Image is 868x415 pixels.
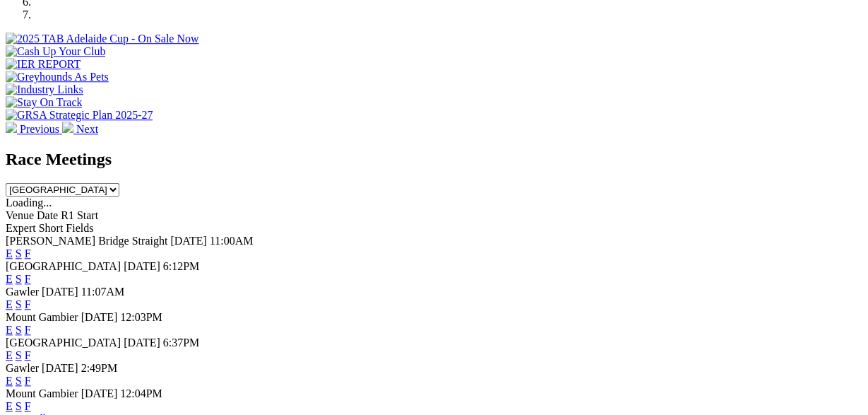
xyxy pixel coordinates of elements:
img: chevron-left-pager-white.svg [6,122,17,133]
img: GRSA Strategic Plan 2025-27 [6,109,153,122]
span: [PERSON_NAME] Bridge Straight [6,235,167,247]
a: F [25,349,31,361]
a: F [25,273,31,285]
a: S [16,247,22,259]
a: E [6,400,13,412]
span: [DATE] [124,260,160,272]
img: IER REPORT [6,58,81,71]
span: Mount Gambier [6,311,78,323]
img: Stay On Track [6,96,82,109]
img: Cash Up Your Club [6,45,105,58]
span: Gawler [6,286,39,298]
span: 11:00AM [210,235,254,247]
span: 6:12PM [163,260,200,272]
a: F [25,247,31,259]
span: Expert [6,222,36,234]
span: [DATE] [42,362,78,374]
a: S [16,273,22,285]
span: Next [76,123,98,135]
span: R1 Start [61,209,98,221]
a: E [6,349,13,361]
img: Greyhounds As Pets [6,71,109,83]
img: chevron-right-pager-white.svg [62,122,73,133]
span: [DATE] [81,311,118,323]
a: F [25,298,31,310]
a: F [25,324,31,336]
a: S [16,324,22,336]
span: Previous [20,123,59,135]
span: Venue [6,209,34,221]
a: S [16,298,22,310]
a: E [6,273,13,285]
img: Industry Links [6,83,83,96]
span: Date [37,209,58,221]
a: E [6,324,13,336]
span: 12:04PM [120,387,162,399]
span: [DATE] [42,286,78,298]
a: Next [62,123,98,135]
a: S [16,375,22,387]
a: Previous [6,123,62,135]
span: 12:03PM [120,311,162,323]
a: E [6,375,13,387]
a: S [16,349,22,361]
span: 11:07AM [81,286,125,298]
span: Short [39,222,64,234]
span: 2:49PM [81,362,118,374]
a: F [25,400,31,412]
a: E [6,298,13,310]
a: S [16,400,22,412]
span: 6:37PM [163,337,200,349]
span: Fields [66,222,93,234]
span: [DATE] [170,235,207,247]
h2: Race Meetings [6,150,862,169]
a: E [6,247,13,259]
img: 2025 TAB Adelaide Cup - On Sale Now [6,33,199,45]
span: [GEOGRAPHIC_DATA] [6,260,121,272]
span: [GEOGRAPHIC_DATA] [6,337,121,349]
span: Loading... [6,197,52,209]
span: Gawler [6,362,39,374]
span: Mount Gambier [6,387,78,399]
span: [DATE] [124,337,160,349]
span: [DATE] [81,387,118,399]
a: F [25,375,31,387]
